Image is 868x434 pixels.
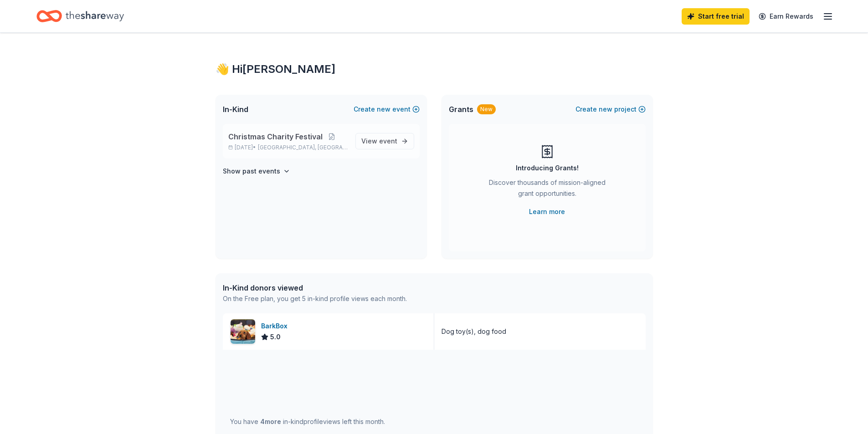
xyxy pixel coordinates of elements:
[753,8,819,25] a: Earn Rewards
[682,8,750,25] a: Start free trial
[270,332,281,342] span: 5.0
[261,321,291,332] div: BarkBox
[354,104,420,115] button: Createnewevent
[516,163,579,174] div: Introducing Grants!
[449,104,473,115] span: Grants
[228,144,348,151] p: [DATE] •
[529,206,565,217] a: Learn more
[599,104,612,115] span: new
[355,133,414,149] a: View event
[575,104,646,115] button: Createnewproject
[260,418,281,425] span: 4 more
[377,104,390,115] span: new
[223,166,290,177] button: Show past events
[223,282,407,293] div: In-Kind donors viewed
[223,104,248,115] span: In-Kind
[36,5,124,27] a: Home
[223,166,280,177] h4: Show past events
[379,137,397,145] span: event
[258,144,348,151] span: [GEOGRAPHIC_DATA], [GEOGRAPHIC_DATA]
[228,131,323,142] span: Christmas Charity Festival
[231,319,255,344] img: Image for BarkBox
[442,326,506,337] div: Dog toy(s), dog food
[485,177,609,203] div: Discover thousands of mission-aligned grant opportunities.
[216,62,653,77] div: 👋 Hi [PERSON_NAME]
[361,136,397,147] span: View
[223,293,407,304] div: On the Free plan, you get 5 in-kind profile views each month.
[230,416,385,427] div: You have in-kind profile views left this month.
[477,104,496,114] div: New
